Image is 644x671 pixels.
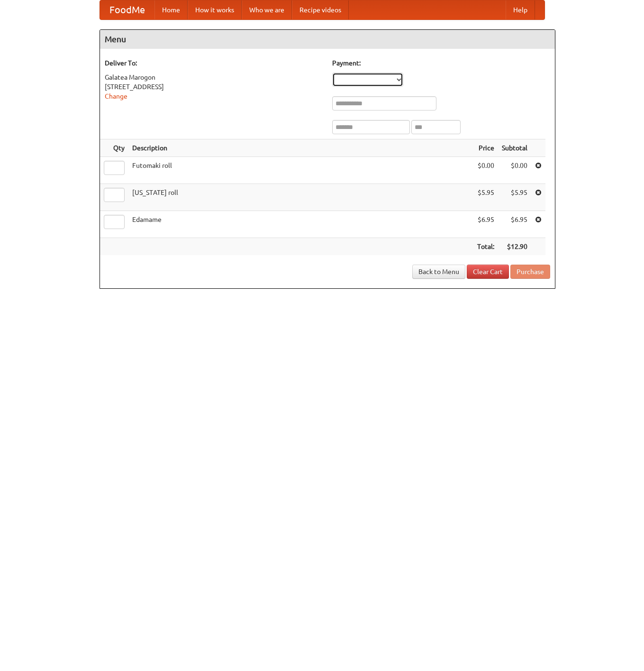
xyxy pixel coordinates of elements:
h4: Menu [100,30,555,49]
a: How it works [188,0,242,19]
th: Qty [100,139,128,157]
a: Who we are [242,0,292,19]
h5: Deliver To: [105,58,323,68]
td: $5.95 [473,184,498,211]
a: Change [105,92,127,100]
td: $6.95 [498,211,531,238]
div: Galatea Marogon [105,73,323,82]
th: Total: [473,238,498,256]
td: $5.95 [498,184,531,211]
a: FoodMe [100,0,154,19]
td: Futomaki roll [128,157,473,184]
th: Description [128,139,473,157]
h5: Payment: [332,58,550,68]
a: Help [506,0,535,19]
a: Clear Cart [467,265,509,279]
button: Purchase [510,265,550,279]
td: Edamame [128,211,473,238]
td: $0.00 [473,157,498,184]
a: Recipe videos [292,0,349,19]
th: Price [473,139,498,157]
a: Home [154,0,188,19]
th: $12.90 [498,238,531,256]
td: $0.00 [498,157,531,184]
td: [US_STATE] roll [128,184,473,211]
th: Subtotal [498,139,531,157]
div: [STREET_ADDRESS] [105,82,323,92]
a: Back to Menu [412,265,465,279]
td: $6.95 [473,211,498,238]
